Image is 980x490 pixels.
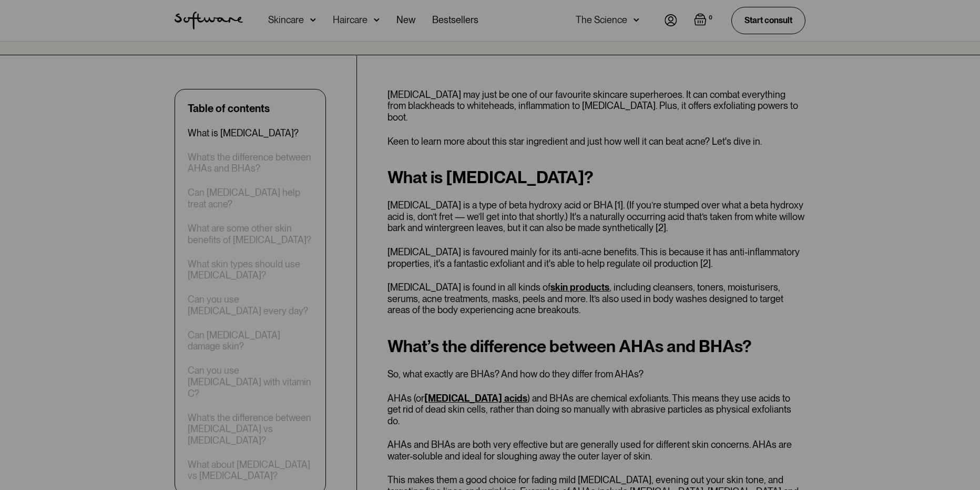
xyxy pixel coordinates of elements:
a: Can [MEDICAL_DATA] help treat acne? [188,187,313,209]
img: Software Logo [175,12,243,29]
a: What’s the difference between [MEDICAL_DATA] vs [MEDICAL_DATA]? [188,412,313,446]
div: Haircare [333,15,367,25]
a: What skin types should use [MEDICAL_DATA]? [188,258,313,281]
a: Can [MEDICAL_DATA] damage skin? [188,329,313,352]
div: Table of contents [188,102,270,115]
div: The Science [576,15,627,25]
p: [MEDICAL_DATA] may just be one of our favourite skincare superheroes. It can combat everything fr... [387,89,805,123]
p: [MEDICAL_DATA] is favoured mainly for its anti-acne benefits. This is because it has anti-inflamm... [387,246,805,269]
p: [MEDICAL_DATA] is found in all kinds of , including cleansers, toners, moisturisers, serums, acne... [387,282,805,316]
p: AHAs (or ) and BHAs are chemical exfoliants. This means they use acids to get rid of dead skin ce... [387,393,805,427]
img: arrow down [634,15,639,25]
p: AHAs and BHAs are both very effective but are generally used for different skin concerns. AHAs ar... [387,439,805,462]
strong: What’s the difference between AHAs and BHAs? [387,336,752,356]
p: So, what exactly are BHAs? And how do they differ from AHAs? [387,368,805,380]
a: home [175,12,243,29]
img: arrow down [310,15,316,25]
img: arrow down [374,15,380,25]
p: Keen to learn more about this star ingredient and just how well it can beat acne? Let's dive in. [387,136,805,147]
div: 0 [707,13,714,23]
a: Can you use [MEDICAL_DATA] with vitamin C? [188,365,313,399]
a: What’s the difference between AHAs and BHAs? [188,152,313,174]
a: Can you use [MEDICAL_DATA] every day? [188,294,313,316]
a: What are some other skin benefits of [MEDICAL_DATA]? [188,223,313,245]
a: What is [MEDICAL_DATA]? [188,127,299,139]
strong: What is [MEDICAL_DATA]? [387,167,594,187]
a: skin products [550,282,609,293]
a: Start consult [731,7,805,34]
a: What about [MEDICAL_DATA] vs [MEDICAL_DATA]? [188,459,313,482]
p: [MEDICAL_DATA] is a type of beta hydroxy acid or BHA [1]. (If you’re stumped over what a beta hyd... [387,199,805,234]
div: Skincare [268,15,304,25]
a: Open empty cart [694,13,714,28]
a: [MEDICAL_DATA] acids [424,393,527,404]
